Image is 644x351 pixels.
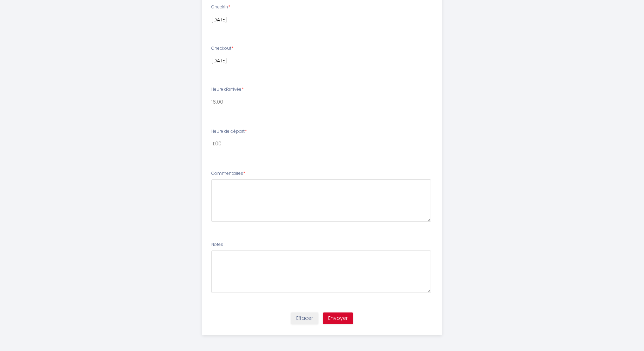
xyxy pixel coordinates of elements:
button: Effacer [291,312,318,324]
label: Heure d'arrivée [211,86,244,93]
label: Commentaires [211,170,245,177]
label: Heure de départ [211,128,247,135]
label: Checkout [211,45,233,52]
label: Checkin [211,4,230,11]
label: Notes [211,241,223,248]
button: Envoyer [323,312,353,324]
